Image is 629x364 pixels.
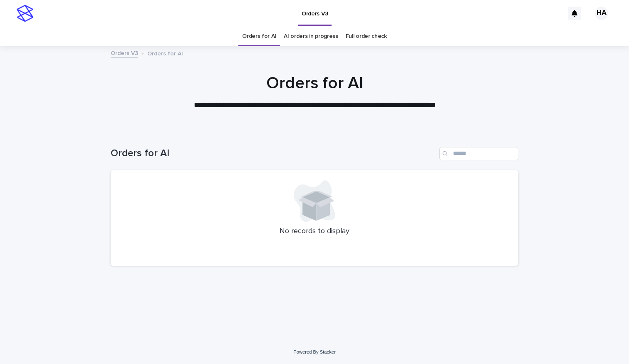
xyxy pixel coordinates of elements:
[439,147,518,160] input: Search
[293,349,335,354] a: Powered By Stacker
[284,27,338,46] a: AI orders in progress
[111,73,518,93] h1: Orders for AI
[147,48,183,57] p: Orders for AI
[111,147,436,160] h1: Orders for AI
[346,27,387,46] a: Full order check
[595,7,608,20] div: HA
[242,27,276,46] a: Orders for AI
[111,48,138,57] a: Orders V3
[121,227,508,236] p: No records to display
[17,5,33,22] img: stacker-logo-s-only.png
